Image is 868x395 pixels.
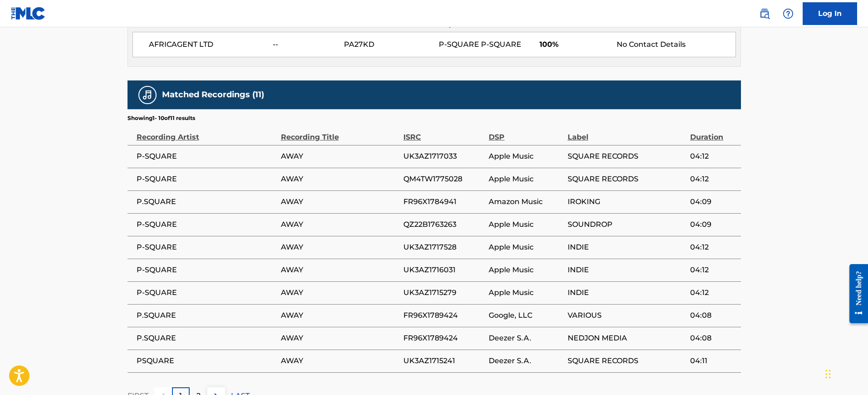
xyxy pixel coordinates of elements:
span: P-SQUARE [137,287,276,298]
span: Apple Music [489,287,563,298]
span: AWAY [281,242,399,253]
span: PSQUARE [137,355,276,366]
div: Help [779,5,797,23]
a: Log In [803,2,857,25]
span: FR96X1789424 [403,333,484,344]
span: 04:12 [690,174,736,185]
span: AWAY [281,310,399,321]
span: Amazon Music [489,196,563,207]
div: Recording Title [281,122,399,143]
span: Deezer S.A. [489,355,563,366]
span: 04:08 [690,333,736,344]
span: P-SQUARE [137,219,276,230]
div: Label [568,122,686,143]
span: 04:09 [690,196,736,207]
span: 04:09 [690,219,736,230]
span: 04:12 [690,242,736,253]
span: IROKING [568,196,686,207]
h5: Matched Recordings (11) [162,90,264,100]
span: Apple Music [489,242,563,253]
div: No Contact Details [617,39,735,50]
span: P-SQUARE P-SQUARE [439,40,521,49]
span: SQUARE RECORDS [568,355,686,366]
img: search [759,8,770,19]
span: P-SQUARE [137,265,276,275]
span: P-SQUARE [137,151,276,162]
iframe: Resource Center [843,257,868,330]
span: PA27KD [344,39,432,50]
span: P-SQUARE [137,242,276,253]
span: 04:12 [690,151,736,162]
span: Google, LLC [489,310,563,321]
span: Deezer S.A. [489,333,563,344]
span: UK3AZ1715241 [403,355,484,366]
span: QZ22B1763263 [403,219,484,230]
span: P.SQUARE [137,310,276,321]
span: 04:12 [690,287,736,298]
span: AWAY [281,174,399,185]
span: 04:08 [690,310,736,321]
span: Apple Music [489,265,563,275]
span: AWAY [281,355,399,366]
iframe: Chat Widget [823,351,868,395]
span: P.SQUARE [137,333,276,344]
span: SQUARE RECORDS [568,151,686,162]
span: AWAY [281,219,399,230]
span: AFRICAGENT LTD [149,39,266,50]
span: INDIE [568,287,686,298]
a: Public Search [755,5,774,23]
span: SOUNDROP [568,219,686,230]
span: UK3AZ1715279 [403,287,484,298]
span: VARIOUS [568,310,686,321]
span: AWAY [281,265,399,275]
span: Apple Music [489,151,563,162]
span: 04:12 [690,265,736,275]
div: Duration [690,122,736,143]
div: Recording Artist [137,122,276,143]
span: UK3AZ1717033 [403,151,484,162]
span: AWAY [281,333,399,344]
img: MLC Logo [11,7,46,20]
span: NEDJON MEDIA [568,333,686,344]
span: P.SQUARE [137,196,276,207]
p: Showing 1 - 10 of 11 results [128,114,195,122]
div: Drag [825,360,831,388]
span: Apple Music [489,174,563,185]
span: -- [273,39,337,50]
span: SQUARE RECORDS [568,174,686,185]
span: UK3AZ1716031 [403,265,484,275]
span: INDIE [568,242,686,253]
span: AWAY [281,287,399,298]
img: Matched Recordings [142,90,153,100]
span: 04:11 [690,355,736,366]
span: AWAY [281,151,399,162]
div: ISRC [403,122,484,143]
span: 100% [539,39,610,50]
span: INDIE [568,265,686,275]
span: P-SQUARE [137,174,276,185]
span: Apple Music [489,219,563,230]
div: DSP [489,122,563,143]
span: FR96X1789424 [403,310,484,321]
span: UK3AZ1717528 [403,242,484,253]
img: help [783,8,794,19]
span: AWAY [281,196,399,207]
span: QM4TW1775028 [403,174,484,185]
span: FR96X1784941 [403,196,484,207]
